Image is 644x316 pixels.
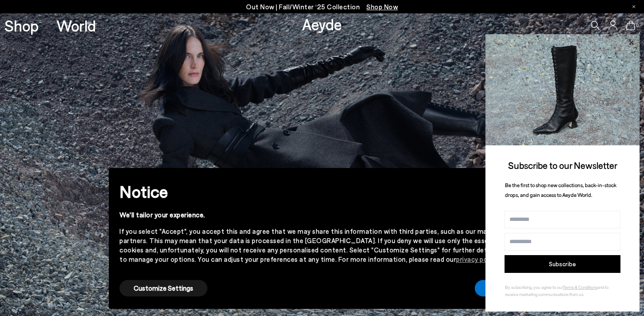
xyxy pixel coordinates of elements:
span: By subscribing, you agree to our [505,284,563,290]
div: We'll tailor your experience. [119,210,510,220]
button: Subscribe [505,255,620,273]
p: Out Now | Fall/Winter ‘25 Collection [246,1,398,12]
button: Customize Settings [119,280,207,296]
a: Terms & Conditions [563,284,597,290]
a: 0 [626,20,635,30]
span: Subscribe to our Newsletter [508,160,617,171]
div: If you select "Accept", you accept this and agree that we may share this information with third p... [119,227,510,264]
h2: Notice [119,180,510,203]
a: privacy policy [456,255,497,263]
a: Shop [4,18,39,33]
span: Navigate to /collections/new-in [366,3,398,11]
img: 2a6287a1333c9a56320fd6e7b3c4a9a9.jpg [485,34,640,145]
span: 0 [635,23,640,28]
button: Accept [475,280,525,296]
span: Be the first to shop new collections, back-in-stock drops, and gain access to Aeyde World. [505,182,616,198]
a: Aeyde [302,15,342,33]
a: World [56,18,96,33]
